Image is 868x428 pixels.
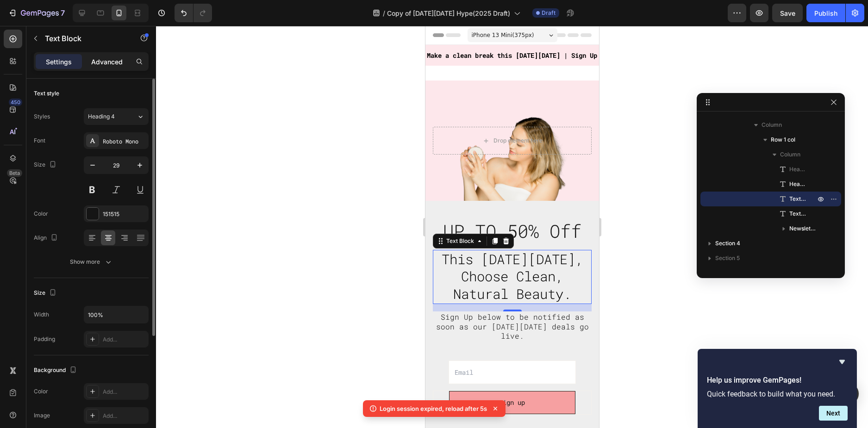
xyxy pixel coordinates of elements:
[34,364,79,377] div: Background
[1,25,383,34] span: Make a clean break this [DATE][DATE] | Sign Up and be the first to know when we go live | Up to 5...
[16,224,158,277] span: This [DATE][DATE], Choose Clean, Natural Beauty.
[837,356,848,367] button: Hide survey
[715,254,740,263] span: Section 5
[84,306,148,323] input: Auto
[8,195,165,217] p: ⁠⁠⁠⁠⁠⁠⁠
[715,239,740,248] span: Section 4
[175,4,212,22] div: Undo/Redo
[61,7,65,19] p: 7
[19,211,50,219] div: Text Block
[7,194,166,217] h2: Rich Text Editor. Editing area: main
[103,412,146,420] div: Add...
[814,8,837,18] div: Publish
[103,335,146,344] div: Add...
[34,411,50,420] div: Image
[74,371,100,382] div: Sign up
[34,387,48,396] div: Color
[542,9,556,17] span: Draft
[34,335,55,343] div: Padding
[11,286,163,315] span: Sign Up below to be notified as soon as our [DATE][DATE] deals go live.
[46,57,72,67] p: Settings
[425,26,599,428] iframe: Design area
[103,210,146,218] div: 151515
[70,257,113,267] div: Show more
[707,390,848,398] p: Quick feedback to build what you need.
[34,89,59,98] div: Text style
[45,33,124,44] p: Text Block
[9,99,22,106] div: 450
[707,375,848,386] h2: Help us improve GemPages!
[84,108,149,125] button: Heading 4
[103,388,146,396] div: Add...
[789,180,806,189] span: Heading
[387,8,510,18] span: Copy of [DATE][DATE] Hype(2025 Draft)
[34,287,58,299] div: Size
[380,404,487,413] p: Login session expired, reload after 5s
[91,57,123,67] p: Advanced
[806,4,845,22] button: Publish
[34,254,149,270] button: Show more
[103,137,146,145] div: Roboto Mono
[383,8,385,18] span: /
[707,356,848,421] div: Help us improve GemPages!
[34,210,48,218] div: Color
[7,169,22,177] div: Beta
[771,135,795,144] span: Row 1 col
[819,406,848,421] button: Next question
[4,4,69,22] button: 7
[789,224,817,233] span: Newsletter
[780,9,795,17] span: Save
[762,120,782,130] span: Column
[34,112,50,121] div: Styles
[88,112,115,121] span: Heading 4
[789,165,806,174] span: Heading
[24,365,150,388] button: Sign up
[780,150,800,159] span: Column
[68,111,117,118] div: Drop element here
[18,193,156,217] span: UP TO 50% Off
[34,159,58,171] div: Size
[23,335,150,358] input: Email
[789,209,806,218] span: Text Block
[772,4,803,22] button: Save
[34,232,60,244] div: Align
[789,194,806,204] span: Text Block
[34,136,45,145] div: Font
[34,310,49,319] div: Width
